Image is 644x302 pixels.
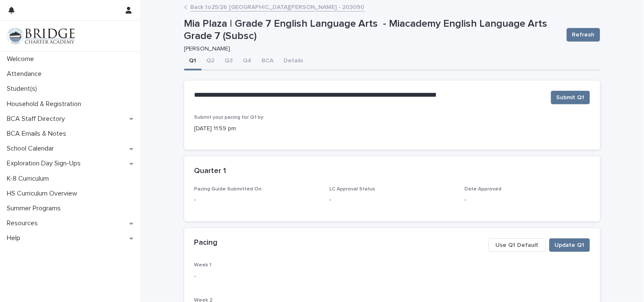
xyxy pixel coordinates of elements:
[194,272,590,281] p: -
[3,234,27,242] p: Help
[3,204,67,213] p: Summer Programs
[194,167,226,176] h2: Quarter 1
[202,53,220,70] button: Q2
[194,238,218,248] h2: Pacing
[555,241,585,249] span: Update Q1
[238,53,257,70] button: Q4
[3,159,87,168] p: Exploration Day Sign-Ups
[465,187,502,192] span: Date Approved
[3,219,45,227] p: Resources
[489,238,546,252] button: Use Q1 Default
[257,53,279,70] button: BCA
[194,115,265,120] span: Submit your pacing for Q1 by:
[194,196,320,204] p: -
[3,85,44,93] p: Student(s)
[194,187,263,192] span: Pacing Guide Submitted On:
[194,124,590,133] p: [DATE] 11:59 pm
[191,2,365,11] a: Back to25/26 [GEOGRAPHIC_DATA][PERSON_NAME] - 203090
[3,115,72,123] p: BCA Staff Directory
[465,196,590,204] p: -
[184,18,560,42] p: Mia Plaza | Grade 7 English Language Arts - Miacademy English Language Arts Grade 7 (Subsc)
[567,28,600,42] button: Refresh
[329,196,455,204] p: -
[194,263,212,268] span: Week 1
[184,45,557,53] p: [PERSON_NAME]
[3,55,41,63] p: Welcome
[551,91,590,104] button: Submit Q1
[3,175,56,183] p: K-8 Curriculum
[3,70,48,78] p: Attendance
[3,130,73,138] p: BCA Emails & Notes
[329,187,375,192] span: LC Approval Status
[3,100,88,108] p: Household & Registration
[3,145,61,153] p: School Calendar
[7,28,75,45] img: V1C1m3IdTEidaUdm9Hs0
[3,190,84,198] p: HS Curriculum Overview
[184,53,202,70] button: Q1
[549,238,590,252] button: Update Q1
[220,53,238,70] button: Q3
[557,93,585,102] span: Submit Q1
[496,241,539,249] span: Use Q1 Default
[279,53,309,70] button: Details
[572,31,595,39] span: Refresh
